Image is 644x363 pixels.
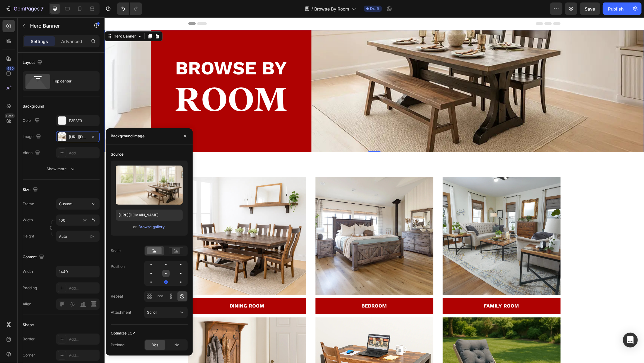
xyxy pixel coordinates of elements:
p: 7 [41,5,43,12]
div: Show more [47,166,76,172]
button: Save [580,2,600,15]
img: preview-image [116,166,183,205]
div: Attachment [111,310,131,315]
a: FAMILY ROOM [338,281,456,297]
div: Background [23,104,44,109]
div: Publish [608,6,624,12]
div: Open Intercom Messenger [623,333,638,348]
div: Width [23,269,33,274]
a: BEDROOM [211,281,329,297]
button: 7 [2,2,46,15]
div: [URL][DOMAIN_NAME] [69,134,87,140]
strong: FAMILY ROOM [379,286,415,291]
img: gempages_553892384350405827-7e50ec2f-a6c0-4e01-a67e-35e8d8a2ea93.webp [338,160,456,277]
div: Align [23,301,31,307]
span: Scroll [147,310,157,315]
div: Scale [111,248,121,254]
div: Background image [111,133,145,139]
strong: DINING ROOM [125,286,160,291]
iframe: To enrich screen reader interactions, please activate Accessibility in Grammarly extension settings [105,17,644,363]
span: Draft [370,6,379,11]
span: No [174,342,179,348]
button: px [90,216,97,224]
button: Browse gallery [138,224,165,230]
div: Beta [5,113,15,118]
span: Save [585,6,595,11]
div: Undo/Redo [117,2,142,15]
div: Corner [23,352,35,358]
div: Optimize LCP [111,330,135,336]
button: % [81,216,88,224]
input: Auto [56,266,99,277]
div: Add... [69,150,98,156]
input: px% [56,215,100,226]
div: Top center [53,74,91,88]
label: Width [23,217,33,223]
span: / [311,6,313,12]
p: Advanced [61,38,82,45]
div: Shape [23,322,34,328]
div: F3F3F3 [69,118,98,124]
div: Browse gallery [138,224,165,230]
div: Add... [69,353,98,358]
div: Video [23,149,41,157]
span: Yes [152,342,158,348]
div: % [92,217,95,223]
p: Settings [31,38,48,45]
div: Content [23,253,45,261]
button: Publish [603,2,629,15]
span: Custom [59,201,73,207]
input: px [56,231,100,242]
div: 450 [6,66,15,71]
img: gempages_553892384350405827-bdd3fdbd-c142-4d6f-a79e-00e3e93f54d8.webp [211,160,329,277]
div: px [83,217,87,223]
button: Show more [23,163,100,175]
div: Preload [111,342,124,348]
div: Position [111,264,125,269]
div: Size [23,186,39,194]
div: Padding [23,285,37,291]
div: Border [23,336,35,342]
div: Color [23,117,41,125]
input: https://example.com/image.jpg [116,210,183,221]
span: Browse By Room [314,6,349,12]
div: Image [23,133,42,141]
div: Source [111,152,123,157]
div: Add... [69,337,98,342]
div: Add... [69,286,98,291]
strong: BEDROOM [257,286,283,291]
p: Hero Banner [30,22,83,29]
span: px [90,234,95,238]
div: Layout [23,59,43,67]
button: Scroll [144,307,188,318]
label: Frame [23,201,34,207]
button: Custom [56,198,100,210]
span: or [133,223,137,231]
div: Repeat [111,294,123,299]
label: Height [23,233,34,239]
